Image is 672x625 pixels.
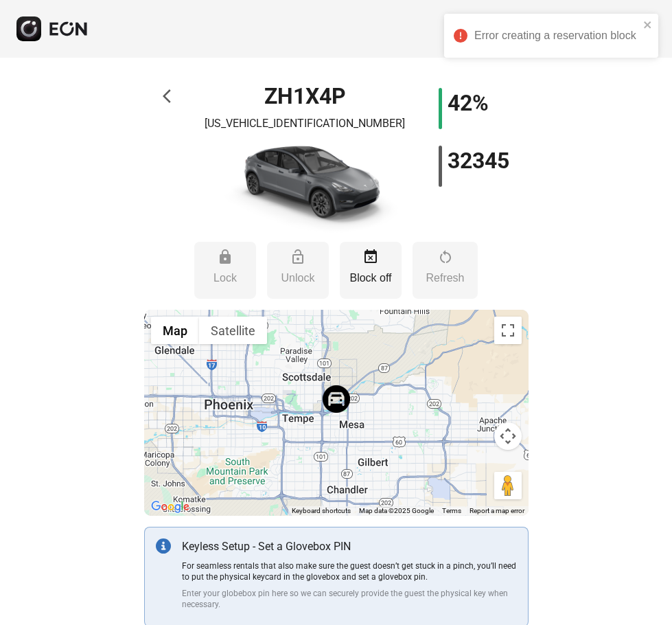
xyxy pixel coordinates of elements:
button: Toggle fullscreen view [494,317,522,344]
p: Enter your globebox pin here so we can securely provide the guest the physical key when necessary. [182,588,517,610]
p: For seamless rentals that also make sure the guest doesn’t get stuck in a pinch, you’ll need to p... [182,560,517,582]
img: Google [148,498,193,516]
h1: ZH1X4P [264,88,346,104]
p: Keyless Setup - Set a Glovebox PIN [182,538,517,555]
img: car [209,137,401,234]
p: [US_VEHICLE_IDENTIFICATION_NUMBER] [205,115,405,132]
button: close [643,19,653,30]
span: arrow_back_ios [163,88,179,104]
a: Open this area in Google Maps (opens a new window) [148,498,193,516]
span: Map data ©2025 Google [359,507,434,514]
a: Terms (opens in new tab) [442,507,461,514]
button: Show satellite imagery [199,317,267,344]
button: Drag Pegman onto the map to open Street View [494,472,522,499]
div: Error creating a reservation block [474,27,639,44]
button: Block off [340,242,402,299]
h1: 42% [448,95,489,111]
a: Report a map error [470,507,524,514]
h1: 32345 [448,152,509,169]
span: event_busy [362,249,379,265]
p: Block off [347,270,395,286]
button: Map camera controls [494,422,522,450]
button: Keyboard shortcuts [292,506,351,516]
img: info [156,538,171,554]
button: Show street map [151,317,199,344]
